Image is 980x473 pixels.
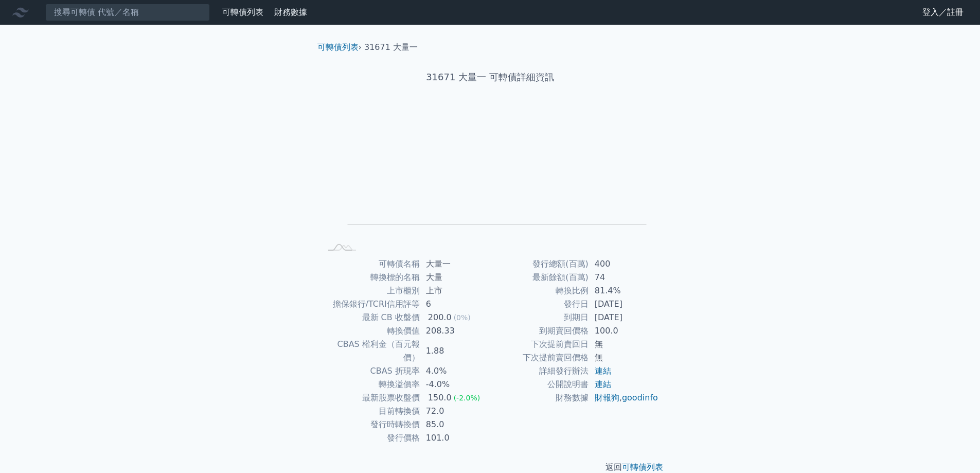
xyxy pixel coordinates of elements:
[45,4,210,21] input: 搜尋可轉債 代號／名稱
[490,257,589,271] td: 發行總額(百萬)
[322,431,420,445] td: 發行價格
[589,311,659,324] td: [DATE]
[595,393,619,402] a: 財報狗
[322,257,420,271] td: 可轉債名稱
[490,338,589,351] td: 下次提前賣回日
[589,351,659,364] td: 無
[454,313,471,322] span: (0%)
[589,271,659,284] td: 74
[364,41,418,54] li: 31671 大量一
[322,418,420,431] td: 發行時轉換價
[589,257,659,271] td: 400
[322,338,420,364] td: CBAS 權利金（百元報價）
[490,324,589,338] td: 到期賣回價格
[420,418,490,431] td: 85.0
[589,338,659,351] td: 無
[322,311,420,324] td: 最新 CB 收盤價
[322,405,420,418] td: 目前轉換價
[420,324,490,338] td: 208.33
[317,41,362,54] li: ›
[420,405,490,418] td: 72.0
[322,271,420,284] td: 轉換標的名稱
[420,431,490,445] td: 101.0
[589,391,659,405] td: ,
[322,378,420,391] td: 轉換溢價率
[420,271,490,284] td: 大量
[490,297,589,311] td: 發行日
[420,378,490,391] td: -4.0%
[914,4,972,21] a: 登入／註冊
[589,324,659,338] td: 100.0
[490,351,589,364] td: 下次提前賣回價格
[595,379,611,389] a: 連結
[454,394,480,402] span: (-2.0%)
[338,117,647,240] g: Chart
[426,311,454,324] div: 200.0
[420,364,490,378] td: 4.0%
[322,324,420,338] td: 轉換價值
[322,364,420,378] td: CBAS 折現率
[490,378,589,391] td: 公開說明書
[490,391,589,405] td: 財務數據
[589,297,659,311] td: [DATE]
[317,42,359,52] a: 可轉債列表
[589,284,659,297] td: 81.4%
[490,364,589,378] td: 詳細發行辦法
[622,462,663,472] a: 可轉債列表
[420,257,490,271] td: 大量一
[595,366,611,376] a: 連結
[309,70,671,84] h1: 31671 大量一 可轉債詳細資訊
[622,393,658,402] a: goodinfo
[490,284,589,297] td: 轉換比例
[322,391,420,405] td: 最新股票收盤價
[420,338,490,364] td: 1.88
[322,284,420,297] td: 上市櫃別
[490,271,589,284] td: 最新餘額(百萬)
[274,7,307,17] a: 財務數據
[222,7,263,17] a: 可轉債列表
[426,391,454,405] div: 150.0
[420,284,490,297] td: 上市
[420,297,490,311] td: 6
[490,311,589,324] td: 到期日
[322,297,420,311] td: 擔保銀行/TCRI信用評等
